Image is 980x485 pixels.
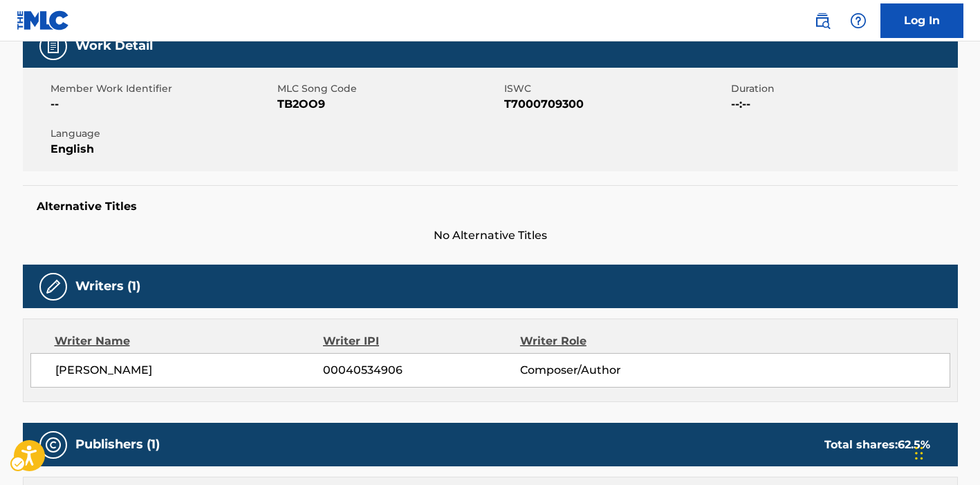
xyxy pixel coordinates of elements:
h5: Work Detail [75,38,153,54]
div: Chat Widget [911,419,980,485]
span: English [50,141,274,158]
span: Language [50,126,274,141]
span: No Alternative Titles [23,227,958,244]
span: ISWC [504,82,728,96]
span: 00040534906 [323,362,519,379]
img: help [850,12,867,29]
img: Writers [45,278,62,295]
div: Writer IPI [323,333,520,350]
div: Writer Name [55,333,324,350]
h5: Publishers (1) [75,437,160,453]
img: search [814,12,831,29]
iframe: Hubspot Iframe [911,419,980,485]
img: MLC Logo [17,10,70,30]
span: --:-- [731,96,954,113]
div: Drag [915,432,923,474]
span: Duration [731,82,954,96]
span: MLC Song Code [277,82,501,96]
span: Member Work Identifier [50,82,274,96]
div: Total shares: [824,437,930,453]
span: [PERSON_NAME] [55,362,324,379]
span: -- [50,96,274,113]
img: Work Detail [45,38,62,55]
span: 62.5 % [898,438,930,451]
span: TB2OO9 [277,96,501,113]
h5: Writers (1) [75,278,140,294]
span: T7000709300 [504,96,728,113]
img: Publishers [45,437,62,453]
span: Composer/Author [520,362,699,379]
a: Log In [880,3,963,38]
h5: Alternative Titles [37,200,944,213]
div: Writer Role [520,333,699,350]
